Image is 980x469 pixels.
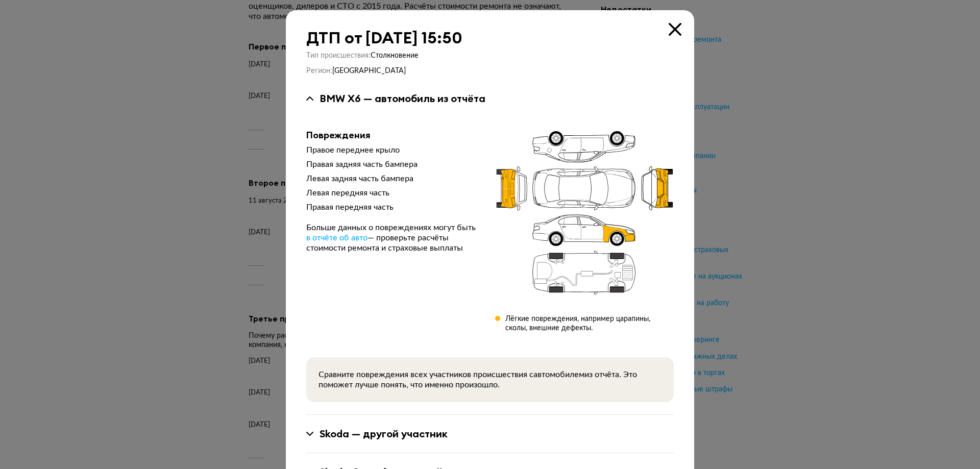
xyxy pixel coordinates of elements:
[320,427,448,440] div: Skoda — другой участник
[306,51,674,60] div: Тип происшествия :
[306,188,479,198] div: Левая передняя часть
[320,92,485,105] div: BMW X6 — автомобиль из отчёта
[318,369,661,390] div: Сравните повреждения всех участников происшествия с автомобилем из отчёта. Это поможет лучше поня...
[306,223,479,253] div: Больше данных о повреждениях могут быть — проверьте расчёты стоимости ремонта и страховые выплаты
[306,29,674,47] div: ДТП от [DATE] 15:50
[306,174,479,184] div: Левая задняя часть бампера
[306,233,367,243] a: в отчёте об авто
[306,66,674,76] div: Регион :
[332,67,406,75] span: [GEOGRAPHIC_DATA]
[306,145,479,155] div: Правое переднее крыло
[306,130,479,141] div: Повреждения
[306,234,367,242] span: в отчёте об авто
[505,314,674,333] div: Лёгкие повреждения, например царапины, сколы, внешние дефекты.
[371,52,419,59] span: Столкновение
[306,202,479,212] div: Правая передняя часть
[306,159,479,169] div: Правая задняя часть бампера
